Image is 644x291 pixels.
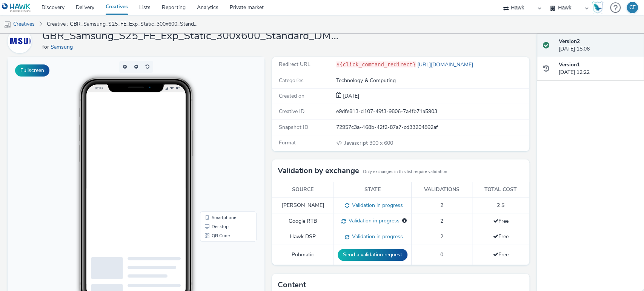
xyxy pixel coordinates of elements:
[412,182,472,198] th: Validations
[4,21,11,28] img: mobile
[559,38,638,53] div: [DATE] 15:06
[349,233,403,240] span: Validation in progress
[493,233,509,240] span: Free
[194,174,247,183] li: QR Code
[204,167,221,172] span: Desktop
[592,2,603,14] img: Hawk Academy
[338,249,407,261] button: Send a validation request
[416,61,476,68] a: [URL][DOMAIN_NAME]
[51,43,76,51] a: Samsung
[344,139,393,147] span: 300 x 600
[629,2,636,13] div: CE
[279,124,308,131] span: Snapshot ID
[497,202,504,209] span: 2 $
[15,64,49,77] button: Fullscreen
[559,61,580,68] strong: Version 1
[440,233,443,240] span: 2
[336,61,416,67] code: ${click_command_redirect}
[279,61,310,68] span: Redirect URL
[440,217,443,225] span: 2
[344,139,369,147] span: Javascript
[559,38,580,45] strong: Version 2
[592,2,606,14] a: Hawk Academy
[336,77,528,84] div: Technology & Computing
[493,251,509,258] span: Free
[87,29,95,33] span: 16:08
[204,158,229,163] span: Smartphone
[279,108,304,115] span: Creative ID
[272,182,334,198] th: Source
[43,15,204,33] a: Creative : GBR_Samsung_S25_FE_Exp_Static_300x600_Standard_DMPU_20250922
[493,217,509,225] span: Free
[559,61,638,77] div: [DATE] 12:22
[272,245,334,265] td: Pubmatic
[346,217,400,224] span: Validation in progress
[272,198,334,213] td: [PERSON_NAME]
[8,37,35,44] a: Samsung
[204,176,222,181] span: QR Code
[334,182,412,198] th: State
[9,30,31,52] img: Samsung
[440,202,443,209] span: 2
[341,92,359,100] span: [DATE]
[278,165,359,176] h3: Validation by exchange
[42,43,51,51] span: for
[194,156,247,165] li: Smartphone
[272,213,334,229] td: Google RTB
[279,92,304,100] span: Created on
[440,251,443,258] span: 0
[42,29,344,43] h1: GBR_Samsung_S25_FE_Exp_Static_300x600_Standard_DMPU_20250922
[472,182,529,198] th: Total cost
[349,202,403,209] span: Validation in progress
[278,279,306,291] h3: Content
[2,3,31,12] img: undefined Logo
[272,229,334,245] td: Hawk DSP
[341,92,359,100] div: Creation 22 September 2025, 12:22
[336,124,528,131] div: 72957c3a-468b-42f2-87a7-cd33204892af
[363,169,447,175] small: Only exchanges in this list require validation
[194,165,247,174] li: Desktop
[279,139,296,146] span: Format
[279,77,304,84] span: Categories
[336,108,528,115] div: e9dfe813-d107-49f3-9806-7a4fb71a5903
